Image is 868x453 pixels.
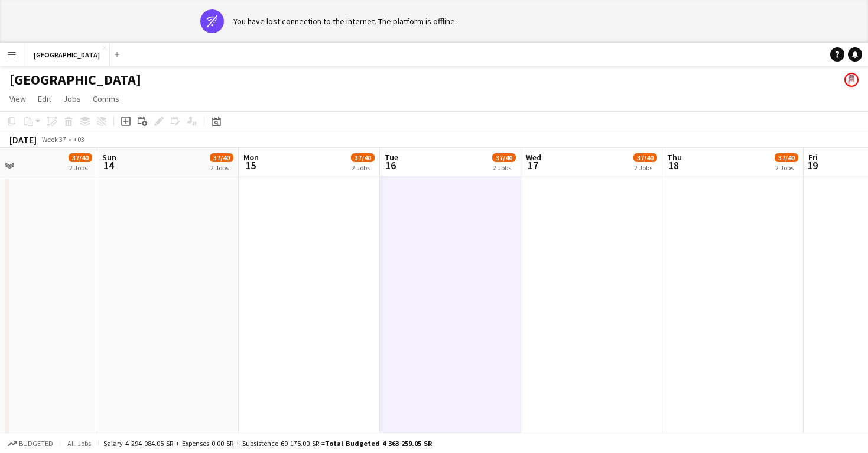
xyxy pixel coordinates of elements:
span: 18 [665,158,682,172]
span: Thu [667,152,682,163]
a: Edit [33,91,56,106]
span: 14 [100,158,116,172]
span: View [9,93,26,104]
app-user-avatar: Assaf Alassaf [844,73,859,87]
span: Wed [526,152,541,163]
span: Fri [808,152,818,163]
span: 37/40 [210,153,233,162]
div: Salary 4 294 084.05 SR + Expenses 0.00 SR + Subsistence 69 175.00 SR = [103,439,432,448]
span: 37/40 [69,153,92,162]
span: 37/40 [633,153,657,162]
div: 2 Jobs [493,163,515,172]
span: Sun [102,152,116,163]
a: Jobs [58,91,86,106]
div: [DATE] [9,134,37,145]
div: You have lost connection to the internet. The platform is offline. [233,16,457,27]
span: 37/40 [351,153,375,162]
a: Comms [88,91,124,106]
span: 16 [383,158,398,172]
span: Jobs [63,93,81,104]
a: View [5,91,31,106]
span: Mon [243,152,259,163]
span: 37/40 [492,153,516,162]
span: Week 37 [39,135,69,144]
span: All jobs [65,439,93,448]
span: Edit [38,93,51,104]
h1: [GEOGRAPHIC_DATA] [9,71,141,89]
span: 19 [807,158,818,172]
span: 37/40 [775,153,798,162]
span: Tue [385,152,398,163]
span: 15 [242,158,259,172]
div: 2 Jobs [210,163,233,172]
div: 2 Jobs [69,163,92,172]
button: Budgeted [6,437,55,450]
div: 2 Jobs [775,163,798,172]
div: 2 Jobs [634,163,656,172]
button: [GEOGRAPHIC_DATA] [24,43,110,66]
span: Comms [93,93,119,104]
div: +03 [73,135,84,144]
span: 17 [524,158,541,172]
span: Budgeted [19,439,53,448]
div: 2 Jobs [352,163,374,172]
span: Total Budgeted 4 363 259.05 SR [325,439,432,448]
